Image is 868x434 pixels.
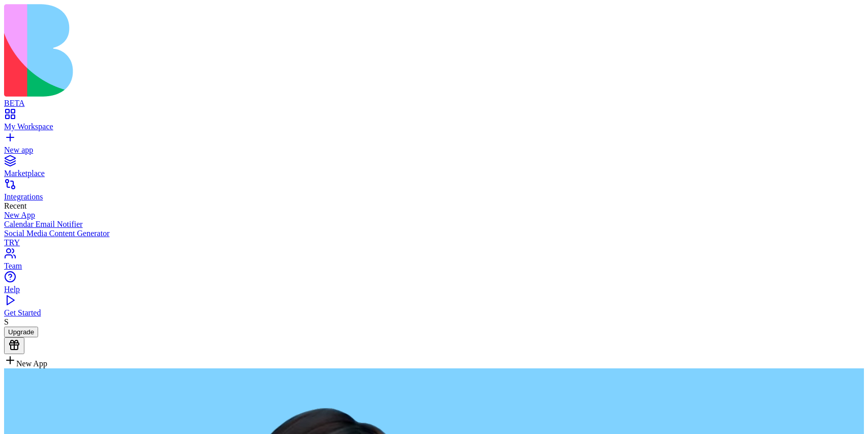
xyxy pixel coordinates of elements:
[4,220,864,229] a: Calendar Email Notifier
[4,317,9,326] span: S
[4,136,864,155] a: New app
[4,192,864,201] div: Integrations
[4,183,864,201] a: Integrations
[4,308,864,317] div: Get Started
[4,146,864,155] div: New app
[4,327,38,336] a: Upgrade
[4,238,864,247] div: TRY
[4,160,864,178] a: Marketplace
[4,4,413,97] img: logo
[4,229,864,247] a: Social Media Content GeneratorTRY
[16,359,47,368] span: New App
[4,99,864,108] div: BETA
[4,113,864,131] a: My Workspace
[4,169,864,178] div: Marketplace
[4,276,864,294] a: Help
[4,327,38,337] button: Upgrade
[4,201,26,210] span: Recent
[4,262,864,271] div: Team
[4,211,864,220] a: New App
[4,90,864,108] a: BETA
[4,285,864,294] div: Help
[4,122,864,131] div: My Workspace
[4,229,864,238] div: Social Media Content Generator
[4,252,864,271] a: Team
[4,299,864,317] a: Get Started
